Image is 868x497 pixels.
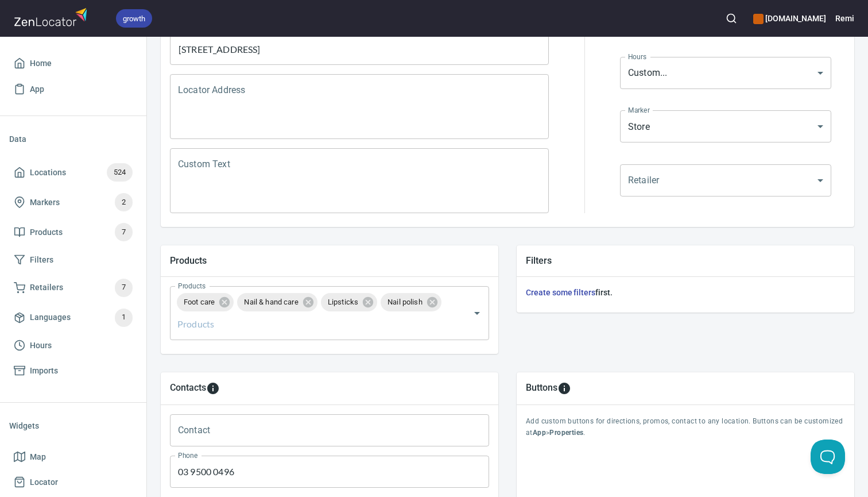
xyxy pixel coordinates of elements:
div: Nail & hand care [237,293,317,311]
p: Add custom buttons for directions, promos, contact to any location. Buttons can be customized at > . [526,416,845,439]
span: Retailers [30,280,63,295]
img: zenlocator [14,5,91,29]
svg: To add custom contact information for locations, please go to Apps > Properties > Contacts. [206,382,220,395]
div: Nail polish [381,293,441,311]
button: color-CE600E [753,14,764,24]
button: Open [469,305,485,321]
a: Markers2 [9,187,137,217]
span: Filters [30,253,53,267]
a: Create some filters [526,288,595,297]
div: Custom... [620,57,831,89]
a: Map [9,444,137,470]
a: Languages1 [9,303,137,333]
a: Hours [9,333,137,359]
span: 7 [115,226,133,239]
h6: first. [526,286,845,299]
b: App [533,429,546,437]
span: 2 [115,196,133,209]
b: Properties [549,429,583,437]
a: Locator [9,469,137,495]
li: Widgets [9,412,137,440]
div: growth [116,9,152,28]
a: Locations524 [9,157,137,187]
h5: Buttons [526,382,557,395]
h5: Products [170,255,489,267]
div: Foot care [177,293,234,311]
h6: [DOMAIN_NAME] [753,12,826,25]
iframe: Help Scout Beacon - Open [811,440,845,474]
a: Products7 [9,217,137,247]
h6: Remi [835,12,854,25]
span: Lipsticks [321,296,365,307]
span: Products [30,225,63,240]
a: Imports [9,358,137,384]
button: Remi [835,6,854,31]
h5: Filters [526,255,845,267]
span: App [30,82,44,97]
span: 524 [107,166,133,179]
a: App [9,76,137,102]
span: Imports [30,364,58,378]
span: Languages [30,310,71,325]
span: 7 [115,281,133,294]
span: Nail & hand care [237,296,305,307]
span: Locator [30,475,58,490]
span: Locations [30,165,66,180]
span: Markers [30,195,60,210]
span: Foot care [177,296,222,307]
div: ​ [620,164,831,197]
span: growth [116,13,152,25]
h5: Contacts [170,382,206,395]
svg: To add custom buttons for locations, please go to Apps > Properties > Buttons. [557,382,571,395]
span: Hours [30,338,52,353]
span: Nail polish [381,296,429,307]
div: Store [620,110,831,142]
a: Home [9,51,137,76]
input: Products [175,313,452,335]
li: Data [9,125,137,153]
a: Retailers7 [9,273,137,303]
div: Lipsticks [321,293,377,311]
a: Filters [9,247,137,273]
span: 1 [115,311,133,324]
span: Home [30,56,52,71]
span: Map [30,450,46,464]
